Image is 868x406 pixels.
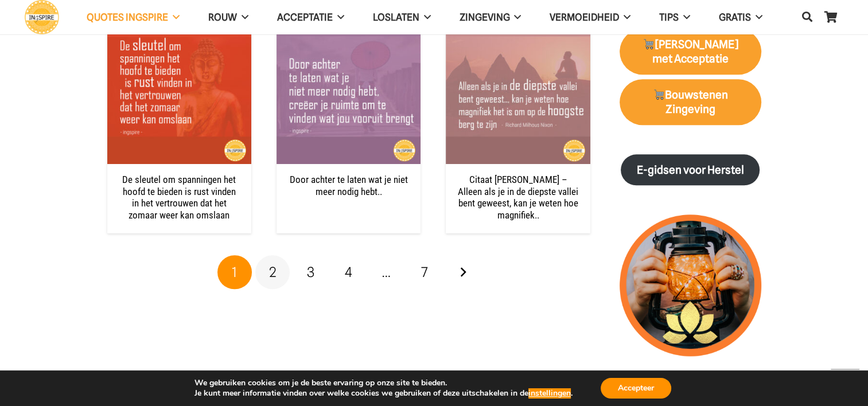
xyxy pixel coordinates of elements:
strong: [PERSON_NAME] met Acceptatie [643,38,738,65]
span: Zingeving [459,11,509,23]
a: Terug naar top [831,369,859,397]
a: VERMOEIDHEID [535,3,645,32]
strong: E-gidsen voor Herstel [637,163,744,177]
span: … [369,255,404,290]
a: 🛒Bouwstenen Zingeving [620,79,761,125]
img: lichtpuntjes voor in donkere tijden [620,214,761,356]
a: De sleutel om spanningen het hoofd te bieden is rust vinden in het vertrouwen dat het zomaar weer... [122,174,236,220]
span: Loslaten [373,11,419,23]
a: Pagina 7 [407,255,442,290]
span: ROUW [208,11,237,23]
a: Loslaten [359,3,445,32]
span: 7 [421,264,428,280]
img: Alleen als je in de diepste vallei bent geweest - spreuken op ingspire over veerkracht [446,20,590,164]
a: Door achter te laten wat je niet meer nodig hebt.. [290,174,408,197]
span: QUOTES INGSPIRE [87,11,168,23]
img: De sleutel om spanningen het hoofd te bieden - anti stress quote van ingspire.nl [107,20,251,164]
span: VERMOEIDHEID [550,11,619,23]
p: Je kunt meer informatie vinden over welke cookies we gebruiken of deze uitschakelen in de . [194,388,573,399]
a: Zoeken [796,3,819,31]
span: 3 [307,264,314,280]
img: 🛒 [653,89,664,100]
a: Pagina 4 [332,255,366,290]
span: 2 [269,264,277,280]
span: 1 [232,264,237,280]
a: 🛒[PERSON_NAME] met Acceptatie [620,29,761,75]
a: Zingeving [445,3,535,32]
span: TIPS [659,11,679,23]
a: Citaat [PERSON_NAME] – Alleen als je in de diepste vallei bent geweest, kan je weten hoe magnifiek.. [458,174,578,220]
a: QUOTES INGSPIRE [72,3,194,32]
img: 🛒 [643,38,654,49]
strong: Bouwstenen Zingeving [652,88,728,116]
a: Acceptatie [263,3,359,32]
img: Citaat van Inge ingspire.nl wat jou vooruit kan helpen als je vastzit [277,20,421,164]
a: Pagina 2 [255,255,290,290]
span: Pagina 1 [217,255,252,290]
a: TIPS [645,3,704,32]
span: 4 [345,264,352,280]
span: GRATIS [719,11,751,23]
a: Pagina 3 [294,255,328,290]
button: instellingen [528,388,571,399]
a: ROUW [194,3,263,32]
a: E-gidsen voor Herstel [621,154,760,186]
p: We gebruiken cookies om je de beste ervaring op onze site te bieden. [194,378,573,388]
a: GRATIS [704,3,777,32]
button: Accepteer [601,378,671,399]
span: Acceptatie [277,11,333,23]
